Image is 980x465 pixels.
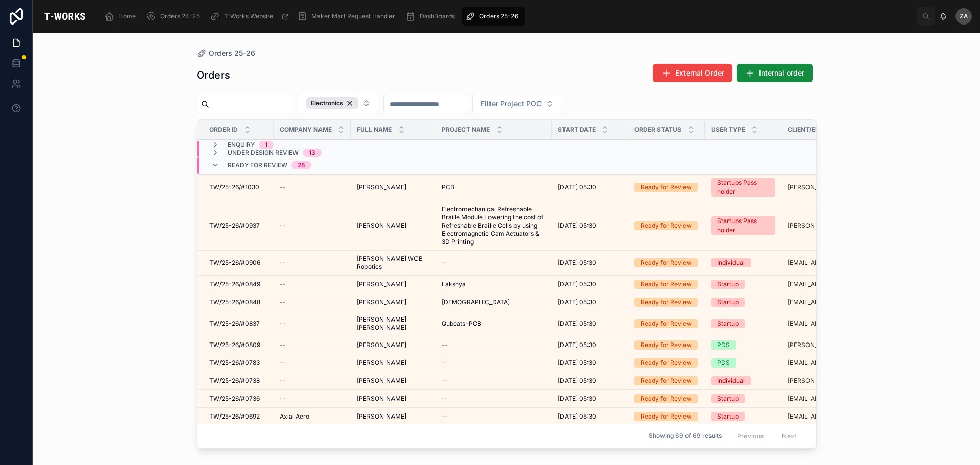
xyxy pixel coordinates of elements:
[788,183,877,191] a: [PERSON_NAME][EMAIL_ADDRESS][DOMAIN_NAME]
[641,280,692,289] div: Ready for Review
[143,7,207,26] a: Orders 24-25
[306,97,358,109] button: Unselect ELECTRONICS
[357,395,406,403] span: [PERSON_NAME]
[717,258,745,267] div: Individual
[357,280,429,288] a: [PERSON_NAME]
[209,320,260,328] span: TW/25-26/#0837
[280,412,345,421] a: Axial Aero
[224,12,273,20] span: T-Works Website
[717,280,739,289] div: Startup
[641,340,692,350] div: Ready for Review
[634,412,699,421] a: Ready for Review
[711,358,775,368] a: PDS
[209,395,267,403] a: TW/25-26/#0736
[228,161,287,169] span: Ready for Review
[357,315,429,332] span: [PERSON_NAME] [PERSON_NAME]
[280,280,286,288] span: --
[280,320,286,328] span: --
[298,161,305,169] div: 28
[357,183,406,191] span: [PERSON_NAME]
[357,298,406,306] span: [PERSON_NAME]
[280,126,332,134] span: Company Name
[101,7,143,26] a: Home
[634,394,699,403] a: Ready for Review
[298,93,379,113] button: Select Button
[280,222,286,230] span: --
[209,298,267,306] a: TW/25-26/#0848
[197,48,255,58] a: Orders 25-26
[462,7,525,26] a: Orders 25-26
[558,280,622,288] a: [DATE] 05:30
[717,298,739,307] div: Startup
[558,341,596,349] span: [DATE] 05:30
[209,395,260,403] span: TW/25-26/#0736
[960,12,968,20] span: Za
[306,97,358,109] div: Electronics
[634,358,699,368] a: Ready for Review
[209,412,260,421] span: TW/25-26/#0692
[309,149,315,157] div: 13
[357,255,429,271] span: [PERSON_NAME] WCB Robotics
[759,68,804,78] span: Internal order
[641,358,692,368] div: Ready for Review
[442,183,546,191] a: PCB
[209,280,267,288] a: TW/25-26/#0849
[558,298,622,306] a: [DATE] 05:30
[558,341,622,349] a: [DATE] 05:30
[558,395,622,403] a: [DATE] 05:30
[788,395,877,403] a: [EMAIL_ADDRESS][PERSON_NAME][DOMAIN_NAME]
[402,7,462,26] a: DashBoards
[641,221,692,230] div: Ready for Review
[357,359,429,367] a: [PERSON_NAME]
[280,320,345,328] a: --
[280,359,286,367] span: --
[788,259,877,267] a: [EMAIL_ADDRESS][DOMAIN_NAME]
[634,376,699,385] a: Ready for Review
[479,12,518,20] span: Orders 25-26
[209,183,259,191] span: TW/25-26/#1030
[788,320,877,328] a: [EMAIL_ADDRESS][DOMAIN_NAME]
[228,141,255,149] span: Enquiry
[788,298,877,306] a: [EMAIL_ADDRESS][DOMAIN_NAME]
[641,183,692,192] div: Ready for Review
[442,377,546,385] a: --
[641,376,692,385] div: Ready for Review
[209,222,260,230] span: TW/25-26/#0937
[558,377,622,385] a: [DATE] 05:30
[442,298,546,306] a: [DEMOGRAPHIC_DATA]
[788,341,877,349] a: [PERSON_NAME][EMAIL_ADDRESS][DOMAIN_NAME]
[788,412,877,421] a: [EMAIL_ADDRESS][PERSON_NAME][DOMAIN_NAME]
[442,377,448,385] span: --
[209,280,260,288] span: TW/25-26/#0849
[788,280,877,288] a: [EMAIL_ADDRESS][DOMAIN_NAME]
[788,359,877,367] a: [EMAIL_ADDRESS][DOMAIN_NAME]
[442,341,448,349] span: --
[558,183,596,191] span: [DATE] 05:30
[711,412,775,421] a: Startup
[294,7,402,26] a: Maker Mart Request Handler
[442,320,546,328] a: Qubeats-PCB
[711,258,775,267] a: Individual
[558,320,622,328] a: [DATE] 05:30
[737,64,813,82] button: Internal order
[558,222,596,230] span: [DATE] 05:30
[357,126,392,134] span: Full Name
[280,183,345,191] a: --
[280,298,345,306] a: --
[634,126,681,134] span: Order Status
[442,205,546,246] a: Electromechanical Refreshable Braille Module Lowering the cost of Refreshable Braille Cells by us...
[717,376,745,385] div: Individual
[558,222,622,230] a: [DATE] 05:30
[481,99,542,109] span: Filter Project POC
[442,341,546,349] a: --
[209,341,267,349] a: TW/25-26/#0809
[442,359,546,367] a: --
[209,377,260,385] span: TW/25-26/#0738
[280,377,286,385] span: --
[357,377,429,385] a: [PERSON_NAME]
